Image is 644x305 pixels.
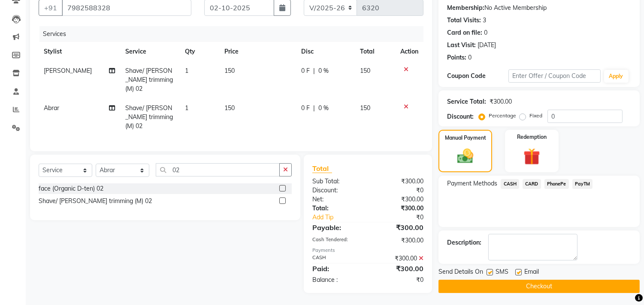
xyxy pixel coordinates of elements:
[447,179,497,188] span: Payment Methods
[301,66,310,75] span: 0 F
[496,267,508,278] span: SMS
[378,213,430,222] div: ₹0
[306,263,368,274] div: Paid:
[468,53,472,62] div: 0
[296,42,355,61] th: Disc
[306,195,368,204] div: Net:
[368,204,430,213] div: ₹300.00
[306,236,368,245] div: Cash Tendered:
[219,42,296,61] th: Price
[121,42,180,61] th: Service
[368,177,430,186] div: ₹300.00
[438,267,483,278] span: Send Details On
[447,112,474,121] div: Discount:
[368,275,430,284] div: ₹0
[44,67,92,75] span: [PERSON_NAME]
[368,254,430,263] div: ₹300.00
[126,67,173,93] span: Shave/ [PERSON_NAME] trimming (M) 02
[312,247,423,254] div: Payments
[501,179,519,189] span: CASH
[306,222,368,233] div: Payable:
[44,104,59,112] span: Abrar
[368,263,430,274] div: ₹300.00
[452,147,478,165] img: _cash.svg
[39,184,103,193] div: face (Organic D-ten) 02
[185,104,188,112] span: 1
[447,41,476,50] div: Last Visit:
[39,26,430,42] div: Services
[224,104,235,112] span: 150
[306,177,368,186] div: Sub Total:
[368,222,430,233] div: ₹300.00
[445,134,486,142] label: Manual Payment
[313,104,315,113] span: |
[360,67,371,75] span: 150
[438,280,640,293] button: Checkout
[126,104,173,130] span: Shave/ [PERSON_NAME] trimming (M) 02
[306,204,368,213] div: Total:
[523,179,541,189] span: CARD
[447,28,482,37] div: Card on file:
[368,195,430,204] div: ₹300.00
[572,179,593,189] span: PayTM
[524,267,539,278] span: Email
[368,236,430,245] div: ₹300.00
[156,163,280,176] input: Search or Scan
[318,66,329,75] span: 0 %
[447,3,484,12] div: Membership:
[447,53,466,62] div: Points:
[490,97,512,106] div: ₹300.00
[312,164,332,173] span: Total
[224,67,235,75] span: 150
[318,104,329,113] span: 0 %
[39,42,121,61] th: Stylist
[180,42,219,61] th: Qty
[447,3,631,12] div: No Active Membership
[518,146,545,167] img: _gift.svg
[489,112,516,120] label: Percentage
[508,69,600,83] input: Enter Offer / Coupon Code
[39,197,152,206] div: Shave/ [PERSON_NAME] trimming (M) 02
[478,41,496,50] div: [DATE]
[306,275,368,284] div: Balance :
[301,104,310,113] span: 0 F
[368,186,430,195] div: ₹0
[447,238,481,247] div: Description:
[483,16,486,25] div: 3
[529,112,542,120] label: Fixed
[185,67,188,75] span: 1
[306,213,378,222] a: Add Tip
[355,42,396,61] th: Total
[447,72,508,81] div: Coupon Code
[484,28,487,37] div: 0
[306,254,368,263] div: CASH
[395,42,423,61] th: Action
[313,66,315,75] span: |
[544,179,569,189] span: PhonePe
[360,104,371,112] span: 150
[306,186,368,195] div: Discount:
[604,70,629,83] button: Apply
[447,16,481,25] div: Total Visits:
[447,97,486,106] div: Service Total:
[517,133,547,141] label: Redemption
